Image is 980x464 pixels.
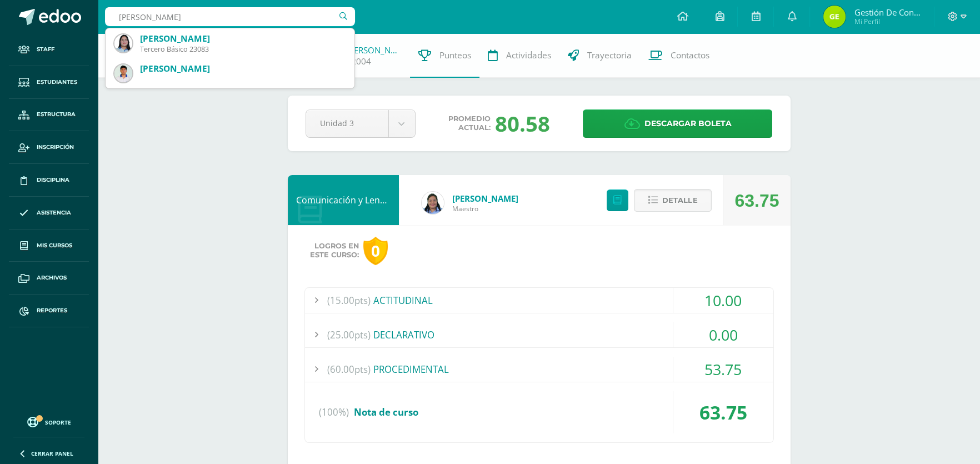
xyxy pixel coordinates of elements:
a: [PERSON_NAME] [346,44,402,56]
div: 0.00 [673,322,773,347]
div: 10.00 [673,288,773,313]
span: Estudiantes [37,78,77,87]
div: Tercero Básico 23083 [140,44,346,54]
span: (15.00pts) [327,288,371,313]
a: Unidad 3 [306,110,415,137]
span: Trayectoria [587,49,632,61]
a: Descargar boleta [583,109,772,138]
span: Mis cursos [37,241,72,250]
div: 63.75 [673,391,773,433]
span: Cerrar panel [31,450,73,457]
img: 8a517a26fde2b7d9032ce51f9264dd8d.png [422,192,444,214]
span: Disciplina [37,176,69,184]
button: Detalle [634,189,712,212]
a: Reportes [9,295,89,327]
a: Mis cursos [9,229,89,262]
div: ACTITUDINAL [305,288,773,313]
span: Mi Perfil [854,17,921,26]
a: Soporte [13,414,84,429]
span: Punteos [439,49,471,61]
img: c4fdb2b3b5c0576fe729d7be1ce23d7b.png [823,6,846,28]
a: [PERSON_NAME] [452,193,518,204]
a: Contactos [640,33,718,78]
span: Descargar boleta [644,110,731,137]
span: Logros en este curso: [310,242,359,260]
span: Contactos [671,49,709,61]
a: 22004 [346,56,371,67]
div: 0 [363,237,388,265]
span: Actividades [506,49,551,61]
span: Gestión de Convivencia [854,7,921,18]
span: (100%) [319,391,349,433]
a: Inscripción [9,131,89,164]
a: Punteos [410,33,479,78]
span: Unidad 3 [320,110,374,136]
a: Estudiantes [9,66,89,99]
input: Busca un usuario... [105,7,355,26]
div: PROCEDIMENTAL [305,357,773,382]
div: 63.75 [734,176,779,226]
span: Promedio actual: [448,114,491,132]
span: Maestro [452,204,518,213]
span: Soporte [45,418,71,426]
a: Estructura [9,99,89,132]
span: Reportes [37,306,67,315]
img: 1c4e6ab7e443c21c1f87091c08a690a8.png [114,34,132,52]
a: Disciplina [9,164,89,197]
a: Asistencia [9,197,89,229]
div: [PERSON_NAME] [140,63,346,74]
a: Trayectoria [559,33,640,78]
span: Detalle [662,190,697,211]
span: (60.00pts) [327,357,371,382]
span: Archivos [37,273,67,282]
a: Archivos [9,262,89,295]
div: 53.75 [673,357,773,382]
span: Asistencia [37,208,71,217]
div: 80.58 [495,109,550,138]
div: DECLARATIVO [305,322,773,347]
span: (25.00pts) [327,322,371,347]
a: Comunicación y Lenguaje L3, Inglés 4 [296,194,451,206]
a: Actividades [479,33,559,78]
span: Staff [37,45,54,54]
div: [PERSON_NAME] [140,33,346,44]
div: Comunicación y Lenguaje L3, Inglés 4 [288,175,399,225]
span: Inscripción [37,143,74,152]
span: Estructura [37,110,76,119]
span: Nota de curso [354,406,418,418]
img: b0a238968fba2f25f3ee588d9117f0fb.png [114,64,132,82]
a: Staff [9,33,89,66]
